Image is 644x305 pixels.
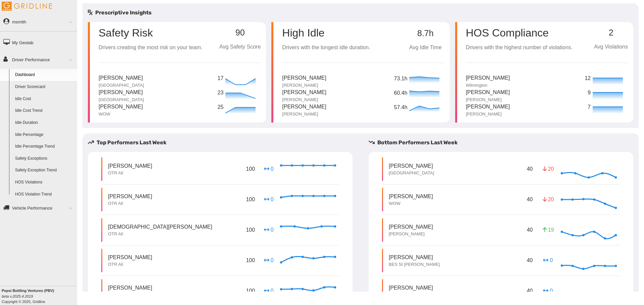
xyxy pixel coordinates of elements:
[108,193,152,200] p: [PERSON_NAME]
[525,255,534,265] p: 40
[263,165,274,173] p: 0
[263,287,274,295] p: 0
[282,103,326,111] p: [PERSON_NAME]
[389,231,433,237] p: [PERSON_NAME]
[108,162,152,170] p: [PERSON_NAME]
[245,225,256,235] p: 100
[282,97,326,103] p: [PERSON_NAME]
[466,111,510,117] p: [PERSON_NAME]
[588,103,591,111] p: 7
[466,44,573,52] p: Drivers with the highest number of violations.
[219,28,261,37] p: 90
[108,223,212,231] p: [DEMOGRAPHIC_DATA][PERSON_NAME]
[282,27,370,38] p: High Idle
[466,103,510,111] p: [PERSON_NAME]
[2,294,33,298] i: beta v.2025.4.2019
[99,88,144,97] p: [PERSON_NAME]
[108,253,152,261] p: [PERSON_NAME]
[282,111,326,117] p: [PERSON_NAME]
[389,201,433,207] p: WOW
[543,256,553,264] p: 0
[263,196,274,203] p: 0
[12,188,77,201] a: HOS Violation Trend
[99,74,144,82] p: [PERSON_NAME]
[394,75,408,88] p: 73.1h
[108,201,152,207] p: OTR All
[585,74,591,83] p: 12
[407,29,444,38] p: 8.7h
[12,129,77,141] a: Idle Percentage
[263,256,274,264] p: 0
[389,193,433,200] p: [PERSON_NAME]
[2,289,54,293] b: Pepsi Bottling Ventures (PBV)
[466,97,510,103] p: [PERSON_NAME]
[12,164,77,176] a: Safety Exception Trend
[407,44,444,52] p: Avg Idle Time
[12,176,77,188] a: HOS Violations
[525,286,534,296] p: 40
[389,261,440,268] p: BES St [PERSON_NAME]
[394,89,408,102] p: 60.4h
[394,103,408,117] p: 57.4h
[543,226,553,234] p: 19
[594,28,628,37] p: 2
[245,194,256,205] p: 100
[108,284,152,292] p: [PERSON_NAME]
[282,74,326,82] p: [PERSON_NAME]
[263,226,274,234] p: 0
[218,74,224,83] p: 17
[108,261,152,268] p: OTR All
[594,43,628,51] p: Avg Violations
[245,164,256,174] p: 100
[218,89,224,97] p: 23
[525,194,534,205] p: 40
[525,225,534,235] p: 40
[2,2,52,11] img: Gridline
[12,93,77,105] a: Idle Cost
[543,165,553,173] p: 20
[99,111,143,117] p: WOW
[525,164,534,174] p: 40
[466,27,573,38] p: HOS Compliance
[2,288,77,304] div: Copyright © 2025, Gridline
[108,231,212,237] p: OTR All
[282,44,370,52] p: Drivers with the longest idle duration.
[108,170,152,176] p: OTR All
[543,287,553,295] p: 0
[389,253,440,261] p: [PERSON_NAME]
[218,103,224,111] p: 25
[99,82,144,88] p: [GEOGRAPHIC_DATA]
[12,105,77,117] a: Idle Cost Trend
[389,284,433,292] p: [PERSON_NAME]
[389,162,434,170] p: [PERSON_NAME]
[543,196,553,203] p: 20
[12,141,77,153] a: Idle Percentage Trend
[99,103,143,111] p: [PERSON_NAME]
[389,223,433,231] p: [PERSON_NAME]
[99,27,202,38] p: Safety Risk
[282,88,326,97] p: [PERSON_NAME]
[12,117,77,129] a: Idle Duration
[12,81,77,93] a: Driver Scorecard
[466,74,510,82] p: [PERSON_NAME]
[245,255,256,265] p: 100
[389,170,434,176] p: [GEOGRAPHIC_DATA]
[466,82,510,88] p: Wilmington
[12,153,77,165] a: Safety Exceptions
[588,89,591,97] p: 9
[99,97,144,103] p: [GEOGRAPHIC_DATA]
[12,69,77,81] a: Dashboard
[369,139,639,147] h5: Bottom Performers Last Week
[245,286,256,296] p: 100
[88,9,152,17] h5: Prescriptive Insights
[88,139,358,147] h5: Top Performers Last Week
[282,82,326,88] p: [PERSON_NAME]
[466,88,510,97] p: [PERSON_NAME]
[99,44,202,52] p: Drivers creating the most risk on your team.
[219,43,261,51] p: Avg Safety Score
